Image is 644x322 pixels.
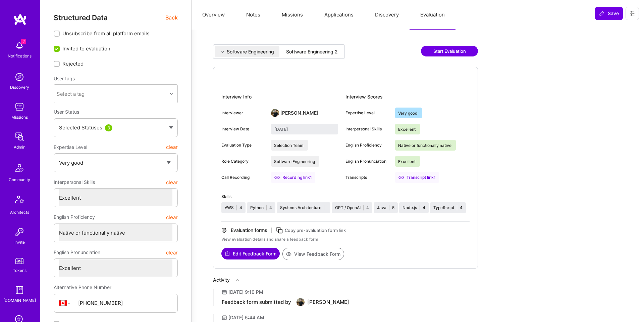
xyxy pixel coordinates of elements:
button: Edit Feedback Form [221,248,280,259]
div: [DATE] 9:10 PM [228,289,263,295]
div: English Pronunciation [345,158,390,164]
div: Software Engineering [227,48,274,55]
div: 4 [460,205,463,211]
div: View evaluation details and share a feedback form [221,236,470,242]
div: 4 [239,205,242,211]
button: Start Evaluation [421,46,478,56]
div: Evaluation Type [221,142,266,148]
span: Save [599,10,619,17]
div: [DOMAIN_NAME] [3,297,36,304]
img: discovery [13,70,26,84]
span: Rejected [62,60,84,67]
div: 3 [105,124,112,131]
div: Activity [213,277,230,283]
button: clear [166,176,178,188]
div: Python [250,205,264,211]
button: clear [166,211,178,223]
div: Interview Date [221,126,266,132]
span: Invited to evaluation [62,45,110,52]
div: Feedback form submitted by [222,299,291,306]
div: Systems Architecture [280,205,321,211]
div: AWS [225,205,234,211]
div: Tokens [13,267,26,274]
div: Architects [10,209,29,216]
div: 4 [269,205,272,211]
span: English Proficiency [54,211,95,223]
div: 4 [366,205,369,211]
div: Recording link 1 [271,172,315,183]
div: Invite [14,239,25,246]
button: clear [166,141,178,153]
div: Java [377,205,386,211]
div: [PERSON_NAME] [307,299,349,306]
a: Recording link1 [271,172,315,183]
div: Interview Scores [345,91,470,102]
img: teamwork [13,100,26,114]
div: Copy pre-evaluation form link [285,227,346,234]
span: Structured Data [54,13,108,22]
div: English Proficiency [345,142,390,148]
div: 4 [423,205,425,211]
div: Interpersonal Skills [345,126,390,132]
div: [DATE] 5:44 AM [228,314,264,321]
label: User tags [54,75,75,82]
img: logo [13,13,27,26]
div: Discovery [10,84,29,91]
span: Unsubscribe from all platform emails [62,30,150,37]
button: Save [595,7,623,20]
button: clear [166,246,178,258]
span: Selected Statuses [59,124,102,131]
div: Expertise Level [345,110,390,116]
span: Interpersonal Skills [54,176,95,188]
div: Community [9,176,30,183]
span: Alternative Phone Number [54,284,111,290]
div: Transcript link 1 [395,172,439,183]
div: [PERSON_NAME] [280,110,318,116]
div: Admin [14,144,25,151]
div: Evaluation forms [231,227,267,234]
a: Edit Feedback Form [221,248,280,260]
div: Node.js [402,205,417,211]
div: Select a tag [57,90,85,97]
div: GPT / OpenAI [335,205,361,211]
span: User Status [54,109,79,115]
img: guide book [13,283,26,297]
span: 2 [21,39,26,44]
div: Role Category [221,158,266,164]
a: Transcript link1 [395,172,439,183]
div: Interview Info [221,91,345,102]
img: Architects [11,193,28,209]
input: +1 (000) 000-0000 [78,294,172,312]
div: Notifications [8,52,32,59]
div: Software Engineering 2 [286,48,338,55]
span: English Pronunciation [54,246,100,258]
div: TypeScript [433,205,454,211]
img: admin teamwork [13,130,26,144]
div: 5 [392,205,394,211]
div: Interviewer [221,110,266,116]
i: icon Copy [276,227,283,234]
div: Skills [221,194,470,200]
img: User Avatar [271,109,279,117]
img: Community [11,160,28,176]
span: Expertise Level [54,141,87,153]
div: Missions [11,114,28,121]
img: tokens [15,258,23,264]
span: Back [165,13,178,22]
img: User Avatar [297,298,305,306]
div: Call Recording [221,174,266,180]
i: icon Chevron [170,92,173,95]
div: Transcripts [345,174,390,180]
img: Invite [13,225,26,239]
button: View Feedback Form [282,248,344,260]
img: caret [169,126,173,129]
img: bell [13,39,26,52]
